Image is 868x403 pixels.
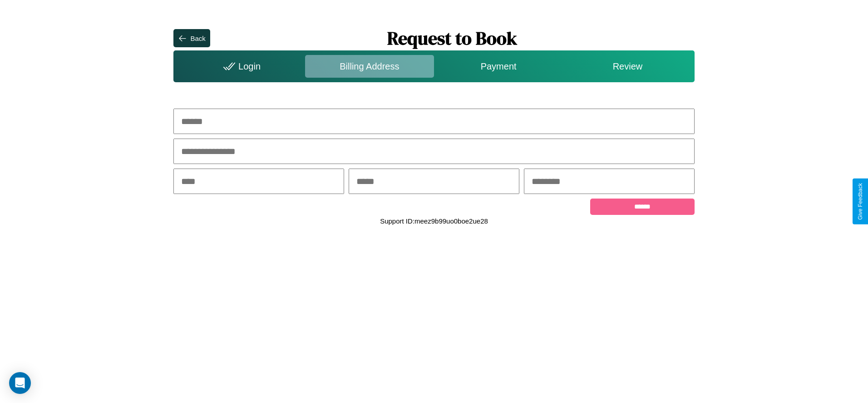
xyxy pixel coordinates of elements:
div: Billing Address [305,55,434,78]
div: Back [190,35,205,42]
div: Login [176,55,305,78]
div: Give Feedback [857,183,863,220]
p: Support ID: meez9b99uo0boe2ue28 [380,215,488,227]
div: Review [563,55,692,78]
h1: Request to Book [210,26,695,50]
div: Payment [434,55,563,78]
button: Back [173,29,210,47]
div: Open Intercom Messenger [9,372,31,394]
